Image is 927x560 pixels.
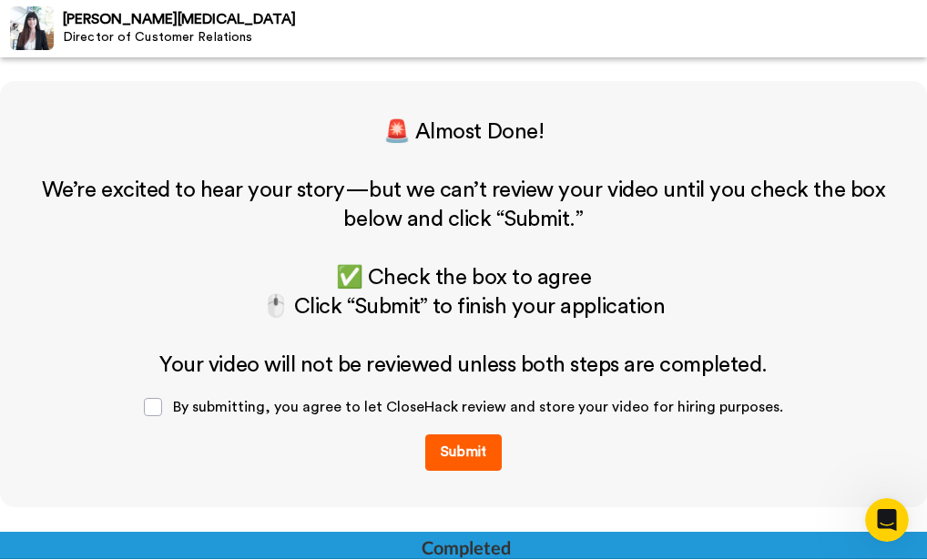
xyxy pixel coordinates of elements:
button: Submit [425,434,502,471]
div: [PERSON_NAME][MEDICAL_DATA] [63,11,926,28]
img: Profile Image [10,6,54,50]
span: 🚨 Almost Done! [383,121,544,143]
span: We’re excited to hear your story—but we can’t review your video until you check the box below and... [42,179,891,230]
span: Your video will not be reviewed unless both steps are completed. [159,354,767,376]
div: Completed [422,535,509,560]
span: By submitting, you agree to let CloseHack review and store your video for hiring purposes. [173,400,783,414]
div: Director of Customer Relations [63,30,926,46]
iframe: Intercom live chat [865,498,909,542]
span: ✅ Check the box to agree [336,267,591,289]
span: 🖱️ Click “Submit” to finish your application [262,296,665,318]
